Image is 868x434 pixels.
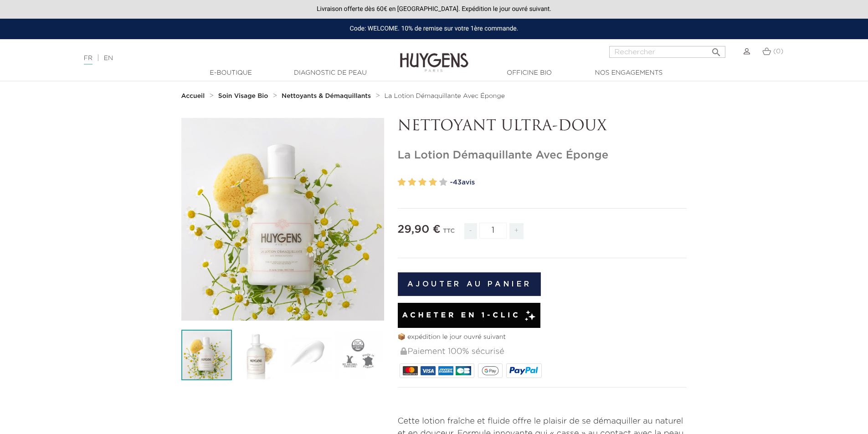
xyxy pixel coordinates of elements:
img: MASTERCARD [403,366,418,375]
span: (0) [773,48,783,55]
a: EN [104,55,113,61]
input: Rechercher [609,46,725,58]
span: 29,90 € [398,224,441,235]
p: NETTOYANT ULTRA-DOUX [398,118,687,135]
img: La Lotion Démaquillante Avec Éponge [181,330,232,380]
a: Nettoyants & Démaquillants [282,92,373,100]
label: 1 [398,176,406,189]
div: TTC [443,221,455,246]
img: AMEX [438,366,453,375]
p: 📦 expédition le jour ouvré suivant [398,332,687,342]
button: Ajouter au panier [398,272,541,296]
a: Officine Bio [484,68,575,78]
label: 2 [408,176,416,189]
a: FR [84,55,92,65]
span: + [509,223,524,239]
button:  [708,43,724,56]
img: Huygens [400,38,468,73]
strong: Nettoyants & Démaquillants [282,93,371,99]
input: Quantité [479,223,507,239]
span: 43 [453,179,462,186]
strong: Soin Visage Bio [218,93,268,99]
label: 3 [418,176,426,189]
div: | [79,53,355,64]
i:  [711,44,722,55]
img: La Lotion Démaquillante Avec Éponge [232,330,282,380]
label: 5 [439,176,447,189]
strong: Accueil [181,93,205,99]
a: Accueil [181,92,207,100]
img: Paiement 100% sécurisé [401,347,407,355]
a: La Lotion Démaquillante Avec Éponge [385,92,505,100]
img: VISA [421,366,436,375]
span: - [464,223,477,239]
a: Soin Visage Bio [218,92,271,100]
a: -43avis [450,176,687,189]
a: E-Boutique [185,68,277,78]
img: CB_NATIONALE [456,366,471,375]
h1: La Lotion Démaquillante Avec Éponge [398,149,687,162]
label: 4 [429,176,437,189]
img: google_pay [482,366,499,375]
a: Nos engagements [583,68,674,78]
div: Paiement 100% sécurisé [400,342,687,362]
a: Diagnostic de peau [285,68,376,78]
